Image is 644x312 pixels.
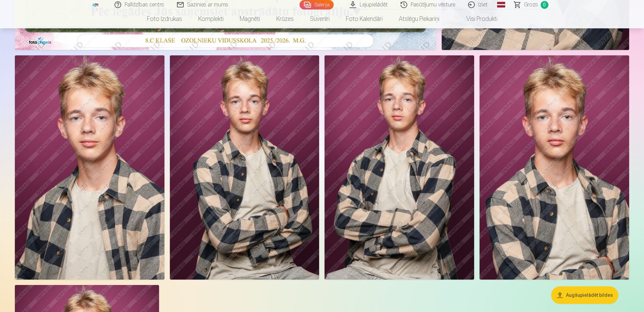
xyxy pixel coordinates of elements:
[524,1,538,9] span: Grozs
[541,1,548,9] span: 0
[190,9,232,28] a: Komplekti
[92,3,99,7] img: /fa1
[338,9,391,28] a: Foto kalendāri
[139,9,190,28] a: Foto izdrukas
[391,9,447,28] a: Atslēgu piekariņi
[268,9,302,28] a: Krūzes
[302,9,338,28] a: Suvenīri
[447,9,506,28] a: Visi produkti
[232,9,268,28] a: Magnēti
[551,286,618,304] button: Augšupielādēt bildes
